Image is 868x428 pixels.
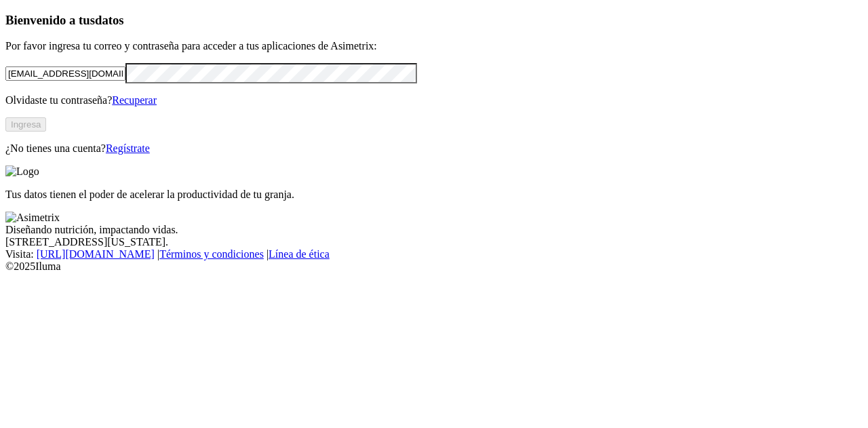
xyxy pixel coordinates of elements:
[5,40,863,52] p: Por favor ingresa tu correo y contraseña para acceder a tus aplicaciones de Asimetrix:
[5,117,46,132] button: Ingresa
[5,224,863,236] div: Diseñando nutrición, impactando vidas.
[5,189,863,201] p: Tus datos tienen el poder de acelerar la productividad de tu granja.
[5,66,125,81] input: Tu correo
[5,166,39,178] img: Logo
[95,13,124,27] span: datos
[5,212,60,224] img: Asimetrix
[5,260,863,273] div: © 2025 Iluma
[5,13,863,28] h3: Bienvenido a tus
[5,248,863,260] div: Visita : | |
[112,94,157,106] a: Recuperar
[106,142,150,154] a: Regístrate
[5,236,863,248] div: [STREET_ADDRESS][US_STATE].
[5,94,863,106] p: Olvidaste tu contraseña?
[5,142,863,155] p: ¿No tienes una cuenta?
[159,248,264,260] a: Términos y condiciones
[37,248,155,260] a: [URL][DOMAIN_NAME]
[269,248,330,260] a: Línea de ética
